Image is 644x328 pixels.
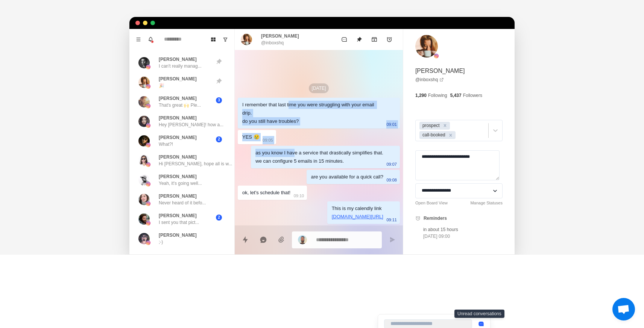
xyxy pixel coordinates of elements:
a: @inboxshq [415,76,444,83]
img: picture [146,123,150,128]
span: 2 [216,136,222,142]
button: Menu [132,33,144,45]
p: 1,290 [415,92,427,99]
p: 09:08 [386,176,397,184]
img: picture [146,104,150,108]
div: are you available for a quick call? [311,173,383,181]
p: [PERSON_NAME] [261,33,299,39]
p: 09:07 [386,160,397,168]
p: ;-) [159,239,163,245]
p: Hi [PERSON_NAME], hope all is w... [159,160,232,167]
p: [PERSON_NAME] [159,115,197,121]
a: Open chat [612,298,635,320]
img: picture [146,162,150,167]
img: picture [146,221,150,225]
p: [PERSON_NAME] [159,95,197,102]
p: 09:05 [263,136,273,144]
button: Show unread conversations [219,33,231,45]
img: picture [415,35,438,57]
div: prospect [420,122,441,130]
div: I remember that last time you were struggling with your email drip. do you still have troubles? [242,101,383,125]
img: picture [146,182,150,186]
span: 3 [216,97,222,103]
p: 09:01 [386,120,397,128]
p: 09:10 [294,192,304,200]
div: call-booked [420,131,447,139]
p: 09:11 [386,216,397,224]
p: That's great 🙌 Ple... [159,102,201,109]
button: Add media [274,232,289,247]
img: picture [138,155,150,166]
img: picture [138,174,150,186]
p: [DATE] 09:00 [423,233,458,240]
img: picture [138,135,150,147]
button: Add reminder [382,32,397,47]
button: Quick replies [238,232,253,247]
p: 🎉 [159,82,164,89]
p: I sent you that pict... [159,219,199,226]
p: [DATE] [309,83,329,93]
p: Reminders [424,215,447,222]
button: Unpin [352,32,367,47]
button: Archive [367,32,382,47]
p: 5,437 [450,92,462,99]
p: [PERSON_NAME] [159,232,197,239]
p: [PERSON_NAME] [159,56,197,63]
img: picture [146,65,150,69]
button: Mark as unread [337,32,352,47]
button: Notifications [144,33,156,45]
p: [DOMAIN_NAME][URL] [332,213,383,221]
img: picture [138,96,150,107]
span: 2 [216,215,222,221]
p: Never heard of it befo... [159,200,206,206]
img: picture [138,57,150,68]
div: as you know I have a service that drastically simplifies that. we can configure 5 emails in 15 mi... [255,149,383,165]
img: picture [138,116,150,127]
p: [PERSON_NAME] [159,173,197,180]
img: picture [146,201,150,206]
p: Hey [PERSON_NAME]! how a... [159,121,223,128]
a: Open Board View [415,200,448,206]
p: Following [428,92,447,99]
p: [PERSON_NAME] [159,193,197,200]
img: picture [138,194,150,205]
p: [PERSON_NAME] [159,212,197,219]
img: picture [146,240,150,245]
div: Remove call-booked [447,131,455,139]
button: Board View [207,33,219,45]
p: What?! [159,141,173,148]
p: [PERSON_NAME] [415,67,465,76]
img: picture [146,84,150,89]
img: picture [241,34,252,45]
p: [PERSON_NAME] [159,134,197,141]
div: ok, let's schedule that! [242,189,290,197]
p: @inboxshq [261,39,284,46]
p: Yeah, it's going well... [159,180,202,187]
p: [PERSON_NAME] [159,154,197,160]
img: picture [138,233,150,244]
img: picture [146,143,150,147]
p: in about 15 hours [423,226,458,233]
button: Reply with AI [256,232,271,247]
a: Manage Statuses [470,200,503,206]
div: This is my calendly link [332,204,383,221]
p: I can't really manag... [159,63,202,70]
p: [PERSON_NAME] [159,76,197,82]
div: Remove prospect [441,122,449,130]
img: picture [298,235,307,244]
p: Followers [463,92,482,99]
img: picture [138,77,150,88]
div: YES 😢 [242,133,260,141]
img: picture [434,54,439,58]
img: picture [138,213,150,225]
button: Send message [385,232,400,247]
